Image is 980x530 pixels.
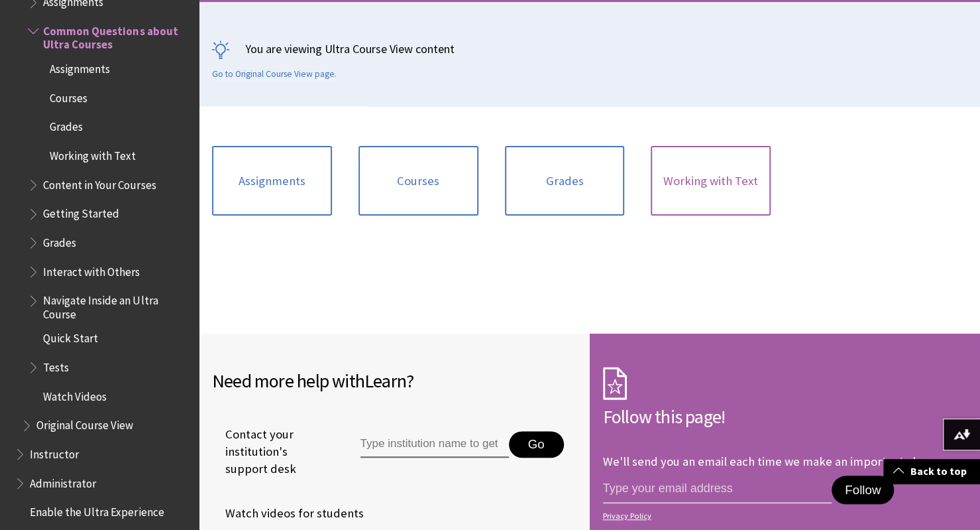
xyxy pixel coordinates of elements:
[50,116,83,134] span: Grades
[509,431,564,458] button: Go
[43,356,69,374] span: Tests
[603,367,627,400] img: Subscription Icon
[30,472,96,490] span: Administrator
[212,40,967,57] p: You are viewing Ultra Course View content
[603,454,948,469] p: We'll send you an email each time we make an important change.
[212,503,364,523] a: Watch videos for students
[505,146,625,216] a: Grades
[43,203,119,221] span: Getting Started
[30,443,79,461] span: Instructor
[43,232,76,249] span: Grades
[603,476,832,503] input: email address
[212,146,332,216] a: Assignments
[603,511,963,521] a: Privacy Policy
[43,385,107,403] span: Watch Videos
[43,174,156,192] span: Content in Your Courses
[43,20,190,51] span: Common Questions about Ultra Courses
[43,328,98,346] span: Quick Start
[212,426,330,478] span: Contact your institution's support desk
[43,290,190,321] span: Navigate Inside an Ultra Course
[212,68,337,80] a: Go to Original Course View page.
[50,87,87,105] span: Courses
[36,415,133,432] span: Original Course View
[50,58,110,76] span: Assignments
[364,369,406,393] span: Learn
[603,403,967,431] h2: Follow this page!
[30,501,164,519] span: Enable the Ultra Experience
[360,431,509,458] input: Type institution name to get support
[43,261,140,279] span: Interact with Others
[212,367,576,395] h2: Need more help with ?
[358,146,478,216] a: Courses
[832,476,894,505] button: Follow
[651,146,771,216] a: Working with Text
[883,459,980,484] a: Back to top
[50,145,136,163] span: Working with Text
